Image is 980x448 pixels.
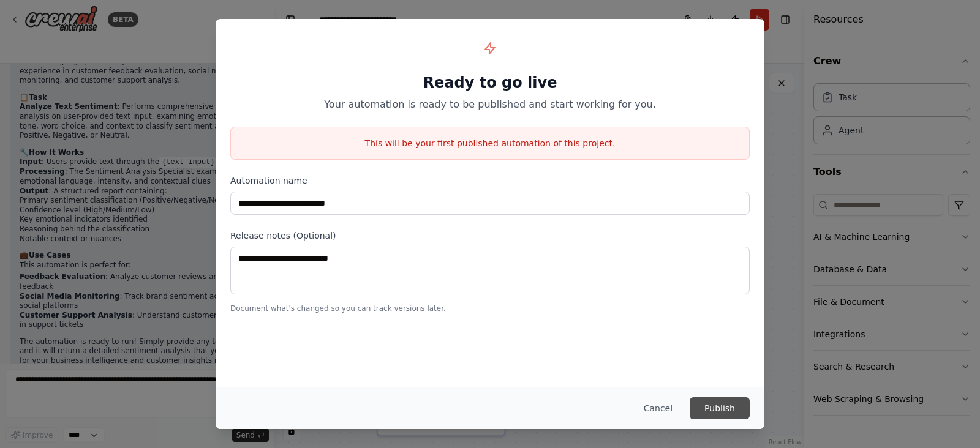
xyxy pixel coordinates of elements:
label: Release notes (Optional) [230,230,750,242]
p: Your automation is ready to be published and start working for you. [230,97,750,112]
h1: Ready to go live [230,73,750,92]
button: Publish [690,397,750,419]
label: Automation name [230,174,750,187]
p: This will be your first published automation of this project. [231,137,749,149]
p: Document what's changed so you can track versions later. [230,304,750,313]
button: Cancel [634,397,682,419]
